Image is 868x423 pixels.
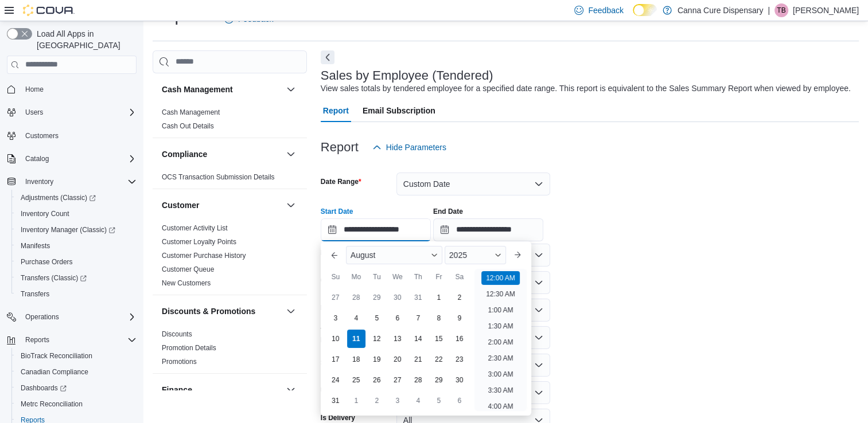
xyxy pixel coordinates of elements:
div: day-14 [409,330,427,348]
a: Cash Management [162,108,220,116]
div: day-19 [368,350,386,369]
span: Transfers (Classic) [21,273,87,283]
label: End Date [433,207,463,216]
div: day-6 [388,309,407,327]
div: day-25 [347,371,365,389]
span: New Customers [162,279,211,288]
span: Canadian Compliance [21,367,88,377]
span: Manifests [16,239,137,253]
button: Cash Management [162,84,282,95]
span: Manifests [21,241,50,250]
div: day-17 [326,350,345,369]
div: day-21 [409,350,427,369]
span: Transfers (Classic) [16,271,137,285]
span: Purchase Orders [21,257,73,267]
div: day-27 [388,371,407,389]
div: Customer [153,221,307,295]
span: Customer Purchase History [162,251,246,260]
input: Dark Mode [633,4,657,16]
li: 1:30 AM [483,319,517,333]
span: Inventory Count [16,207,137,221]
span: Adjustments (Classic) [16,191,137,205]
a: Canadian Compliance [16,365,93,379]
span: Promotions [162,357,197,366]
button: Catalog [2,151,141,167]
span: BioTrack Reconciliation [21,351,92,361]
button: Inventory [2,174,141,190]
div: day-16 [450,330,469,348]
button: Operations [2,309,141,325]
a: Cash Out Details [162,122,214,130]
span: Metrc Reconciliation [21,399,83,409]
a: Discounts [162,330,192,338]
a: Dashboards [16,381,71,395]
div: day-11 [347,330,365,348]
span: Report [323,99,349,122]
li: 3:30 AM [483,383,517,397]
li: 4:00 AM [483,399,517,413]
ul: Time [474,269,527,411]
li: 2:00 AM [483,335,517,349]
a: Promotions [162,358,197,366]
button: Users [2,104,141,120]
span: BioTrack Reconciliation [16,349,137,363]
span: Cash Out Details [162,122,214,131]
h3: Sales by Employee (Tendered) [321,69,493,83]
div: Mo [347,268,365,286]
button: Customers [2,127,141,144]
h3: Finance [162,384,192,395]
button: Home [2,81,141,97]
span: OCS Transaction Submission Details [162,173,275,182]
p: Canna Cure Dispensary [678,3,763,17]
div: day-20 [388,350,407,369]
div: day-7 [409,309,427,327]
p: | [768,3,770,17]
span: Hide Parameters [386,142,446,153]
h3: Customer [162,199,199,211]
div: Su [326,268,345,286]
button: Customer [162,199,282,211]
span: Transfers [21,289,49,299]
div: day-3 [388,391,407,410]
button: Transfers [11,286,141,302]
h3: Cash Management [162,84,233,95]
li: 1:00 AM [483,303,517,317]
a: Inventory Count [16,207,74,221]
span: Reports [21,333,137,347]
li: 3:00 AM [483,367,517,381]
span: Inventory Manager (Classic) [16,223,137,237]
button: Inventory [21,175,58,189]
span: Feedback [588,5,623,16]
div: day-2 [368,391,386,410]
button: Manifests [11,238,141,254]
span: 2025 [449,250,467,260]
div: day-28 [409,371,427,389]
div: day-29 [368,288,386,307]
a: Home [21,83,48,96]
div: day-5 [368,309,386,327]
button: Discounts & Promotions [162,305,282,317]
div: day-4 [347,309,365,327]
button: Open list of options [534,250,543,260]
button: Inventory Count [11,206,141,222]
button: Users [21,105,48,119]
span: August [351,250,376,260]
div: day-2 [450,288,469,307]
div: day-13 [388,330,407,348]
div: Button. Open the month selector. August is currently selected. [346,246,442,264]
span: Cash Management [162,108,220,117]
div: day-1 [347,391,365,410]
div: Sa [450,268,469,286]
div: day-15 [430,330,448,348]
label: Start Date [321,207,353,216]
div: day-26 [368,371,386,389]
div: View sales totals by tendered employee for a specified date range. This report is equivalent to t... [321,83,851,95]
a: Customer Activity List [162,224,228,232]
button: Next [321,50,334,64]
div: day-5 [430,391,448,410]
button: Open list of options [534,278,543,287]
span: Canadian Compliance [16,365,137,379]
a: OCS Transaction Submission Details [162,173,275,181]
div: day-23 [450,350,469,369]
span: Metrc Reconciliation [16,397,137,411]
